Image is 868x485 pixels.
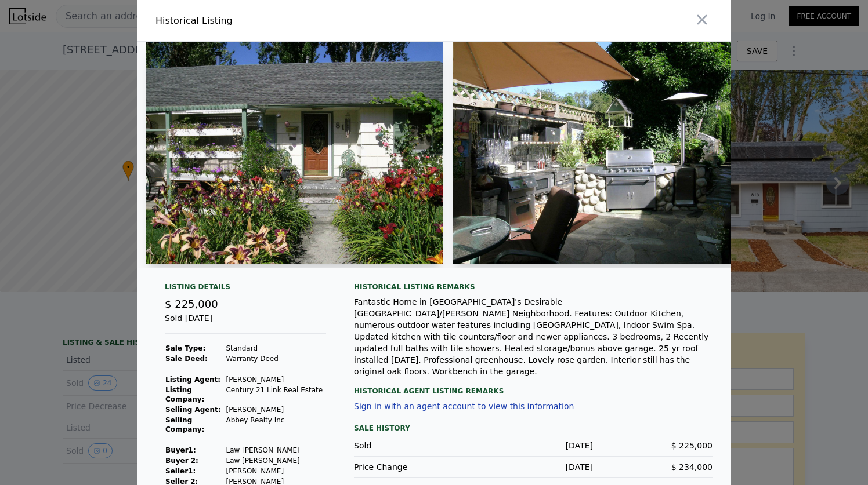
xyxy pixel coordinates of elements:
img: Property Img [146,42,443,264]
div: Sale History [354,421,713,435]
div: Fantastic Home in [GEOGRAPHIC_DATA]'s Desirable [GEOGRAPHIC_DATA]/[PERSON_NAME] Neighborhood. Fea... [354,296,713,377]
strong: Sale Type: [165,344,205,352]
div: [DATE] [473,440,593,451]
div: Listing Details [165,282,326,296]
td: [PERSON_NAME] [225,374,326,385]
td: Abbey Realty Inc [225,415,326,435]
span: $ 225,000 [671,441,713,450]
strong: Seller 1 : [165,467,196,475]
td: [PERSON_NAME] [225,466,326,476]
td: Standard [225,343,326,353]
td: Century 21 Link Real Estate [225,385,326,404]
strong: Buyer 2: [165,457,198,465]
strong: Selling Company: [165,416,204,433]
span: $ 234,000 [671,462,713,472]
div: Historical Listing [155,14,429,28]
td: [PERSON_NAME] [225,404,326,415]
strong: Buyer 1 : [165,446,196,454]
button: Sign in with an agent account to view this information [354,402,574,411]
div: Sold [354,440,473,451]
div: Price Change [354,461,473,473]
strong: Listing Company: [165,386,204,403]
td: Warranty Deed [225,353,326,364]
td: Law [PERSON_NAME] [225,455,326,466]
strong: Listing Agent: [165,375,220,384]
div: Historical Agent Listing Remarks [354,377,713,396]
span: $ 225,000 [165,298,218,310]
td: Law [PERSON_NAME] [225,445,326,455]
img: Property Img [453,42,750,264]
strong: Selling Agent: [165,406,221,414]
div: [DATE] [473,461,593,473]
div: Historical Listing remarks [354,282,713,291]
strong: Sale Deed: [165,355,208,363]
div: Sold [DATE] [165,312,326,334]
